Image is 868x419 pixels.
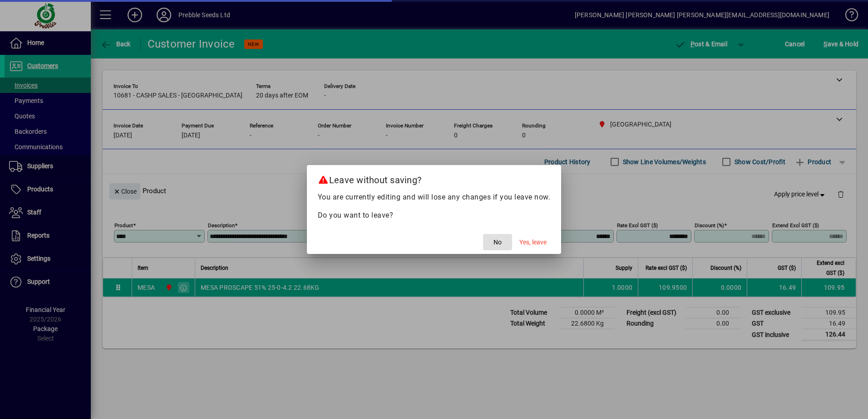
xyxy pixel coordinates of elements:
[307,165,562,191] h2: Leave without saving?
[519,238,547,247] span: Yes, leave
[318,192,551,203] p: You are currently editing and will lose any changes if you leave now.
[318,210,551,221] p: Do you want to leave?
[516,234,550,250] button: Yes, leave
[493,238,502,247] span: No
[483,234,512,250] button: No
